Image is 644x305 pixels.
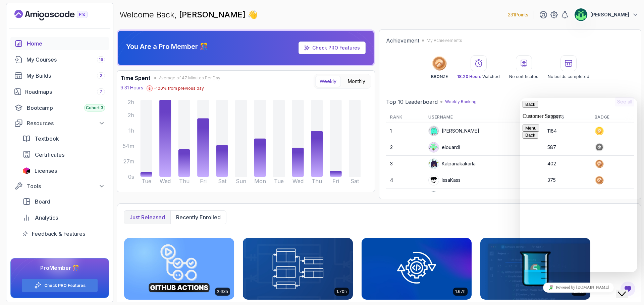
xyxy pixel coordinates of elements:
p: [PERSON_NAME] [590,11,629,18]
div: My Courses [26,56,105,64]
p: No certificates [509,74,538,79]
tspan: 27m [123,158,134,165]
p: Weekly Ranking [445,99,477,104]
th: Username [424,112,543,123]
iframe: chat widget [520,280,637,295]
div: Roadmaps [25,88,105,96]
button: Just released [124,211,170,224]
span: Cohort 3 [86,105,103,110]
span: 16 [99,57,103,62]
div: Bootcamp [27,104,105,112]
h2: Achievement [386,36,419,45]
p: Welcome Back, [119,9,258,20]
img: jetbrains icon [22,167,31,174]
tspan: Sat [351,178,359,184]
div: elouardi [428,142,460,153]
div: Resources [27,119,105,127]
p: BRONZE [431,74,448,79]
span: Certificates [35,151,64,159]
div: Home [27,40,105,48]
p: 2.63h [217,289,228,294]
a: Check PRO Features [312,45,360,51]
tspan: Thu [312,178,322,184]
p: My Achievements [427,38,462,43]
iframe: chat widget [616,278,637,298]
span: [PERSON_NAME] [179,10,248,19]
td: 3 [386,156,424,172]
tspan: Sun [236,178,246,184]
tspan: Thu [179,178,190,184]
span: 18.20 Hours [457,74,481,79]
a: feedback [18,227,109,240]
div: Kalpanakakarla [428,158,476,169]
p: Recently enrolled [176,213,221,221]
td: 5 [386,188,424,205]
img: Java Unit Testing and TDD card [480,238,590,300]
img: user profile image [429,175,439,185]
button: Tools [10,180,109,192]
p: Watched [457,74,500,79]
tspan: 1h [128,127,134,134]
td: 1 [386,123,424,139]
tspan: 2h [128,112,134,119]
p: 1.70h [336,289,347,294]
img: default monster avatar [429,126,439,136]
p: -100 % from previous day [154,86,204,91]
a: Check PRO Features [299,42,366,54]
tspan: 2h [128,99,134,105]
tspan: Sat [218,178,227,184]
img: user profile image [575,8,587,21]
a: home [10,37,109,50]
tspan: Wed [292,178,304,184]
img: default monster avatar [429,142,439,152]
a: Check PRO Features [44,283,86,288]
span: 2 [100,73,102,78]
span: Analytics [35,214,58,222]
span: 7 [100,89,102,94]
a: roadmaps [10,85,109,98]
tspan: 54m [123,143,134,149]
tspan: 0s [128,173,134,180]
a: analytics [18,211,109,224]
div: Tools [27,182,105,190]
span: Feedback & Features [32,230,85,238]
button: Check PRO Features [21,279,98,292]
a: certificates [18,148,109,161]
img: Database Design & Implementation card [243,238,353,300]
a: Landing page [14,10,103,20]
p: 9.31 Hours [120,84,143,91]
span: Board [35,198,50,206]
a: builds [10,69,109,82]
img: default monster avatar [429,159,439,169]
div: My Builds [26,72,105,80]
button: Recently enrolled [170,211,226,224]
button: Weekly [315,76,341,87]
td: 2 [386,139,424,156]
button: See all [615,97,634,106]
h2: Top 10 Leaderboard [386,98,438,106]
p: You Are a Pro Member 🎊 [126,42,208,51]
button: Resources [10,117,109,129]
a: courses [10,53,109,66]
a: textbook [18,132,109,145]
tspan: Tue [274,178,284,184]
tspan: Wed [160,178,171,184]
div: IssaKass [428,175,461,185]
p: 231 Points [508,11,528,18]
p: Just released [129,213,165,221]
a: bootcamp [10,101,109,115]
tspan: Fri [332,178,339,184]
img: CI/CD with GitHub Actions card [124,238,234,300]
button: user profile image[PERSON_NAME] [574,8,639,21]
iframe: chat widget [520,98,637,272]
button: Monthly [343,76,370,87]
h3: Time Spent [120,74,150,82]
